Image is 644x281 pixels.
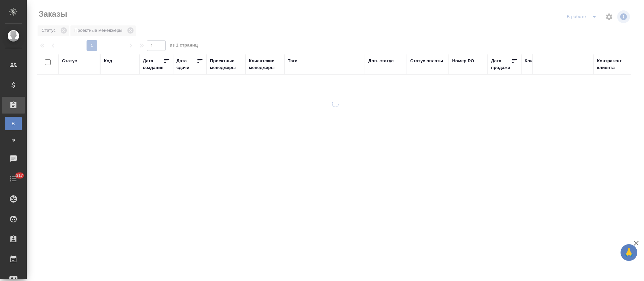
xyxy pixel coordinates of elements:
[368,58,394,64] div: Доп. статус
[621,244,637,261] button: 🙏
[597,58,629,71] div: Контрагент клиента
[176,58,197,71] div: Дата сдачи
[623,245,635,260] span: 🙏
[104,58,112,64] div: Код
[8,120,18,127] span: В
[249,58,281,71] div: Клиентские менеджеры
[8,137,18,144] span: Ф
[288,58,298,64] div: Тэги
[62,58,77,64] div: Статус
[143,58,163,71] div: Дата создания
[410,58,443,64] div: Статус оплаты
[5,117,22,130] a: В
[525,58,540,64] div: Клиент
[452,58,474,64] div: Номер PO
[12,172,27,179] span: 317
[491,58,511,71] div: Дата продажи
[2,170,25,187] a: 317
[5,134,22,147] a: Ф
[210,58,242,71] div: Проектные менеджеры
